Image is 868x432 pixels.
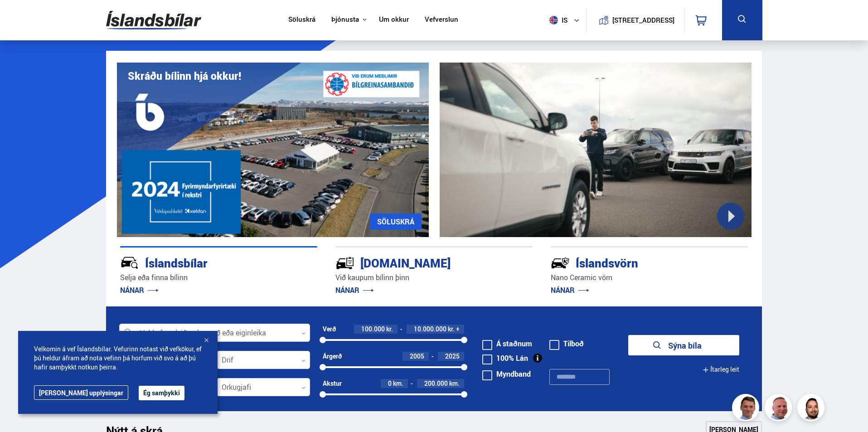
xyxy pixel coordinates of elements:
[331,15,359,24] button: Þjónusta
[703,359,739,380] button: Ítarleg leit
[482,370,531,378] label: Myndband
[549,16,558,24] img: svg+xml;base64,PHN2ZyB4bWxucz0iaHR0cDovL3d3dy53My5vcmcvMjAwMC9zdmciIHdpZHRoPSI1MTIiIGhlaWdodD0iNT...
[120,272,317,283] p: Selja eða finna bílinn
[388,379,392,388] span: 0
[616,16,671,24] button: [STREET_ADDRESS]
[379,15,409,25] a: Um okkur
[335,285,374,295] a: NÁNAR
[117,63,429,237] img: eKx6w-_Home_640_.png
[410,352,424,360] span: 2005
[128,70,241,82] h1: Skráðu bílinn hjá okkur!
[106,5,201,35] img: G0Ugv5HjCgRt.svg
[766,395,793,422] img: siFngHWaQ9KaOqBr.png
[448,325,455,333] span: kr.
[323,325,336,333] div: Verð
[549,340,584,347] label: Tilboð
[628,335,739,355] button: Sýna bíla
[546,7,587,34] button: is
[120,253,139,272] img: JRvxyua_JYH6wB4c.svg
[482,354,528,362] label: 100% Lán
[799,395,826,422] img: nhp88E3Fdnt1Opn2.png
[34,385,128,400] a: [PERSON_NAME] upplýsingar
[335,254,500,270] div: [DOMAIN_NAME]
[386,325,393,333] span: kr.
[456,325,460,333] span: +
[288,15,315,25] a: Söluskrá
[482,340,532,347] label: Á staðnum
[120,254,285,270] div: Íslandsbílar
[445,352,460,360] span: 2025
[546,16,568,24] span: is
[551,253,570,272] img: -Svtn6bYgwAsiwNX.svg
[34,345,202,372] span: Velkomin á vef Íslandsbílar. Vefurinn notast við vefkökur, ef þú heldur áfram að nota vefinn þá h...
[425,15,458,25] a: Vefverslun
[335,272,533,283] p: Við kaupum bílinn þinn
[414,325,446,333] span: 10.000.000
[335,253,354,272] img: tr5P-W3DuiFaO7aO.svg
[551,272,748,283] p: Nano Ceramic vörn
[393,380,403,387] span: km.
[323,353,342,360] div: Árgerð
[323,380,342,387] div: Akstur
[551,254,716,270] div: Íslandsvörn
[424,379,448,388] span: 200.000
[139,386,184,400] button: Ég samþykki
[361,325,385,333] span: 100.000
[120,285,159,295] a: NÁNAR
[370,214,422,230] a: SÖLUSKRÁ
[592,7,679,33] a: [STREET_ADDRESS]
[733,395,761,422] img: FbJEzSuNWCJXmdc-.webp
[551,285,589,295] a: NÁNAR
[449,380,460,387] span: km.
